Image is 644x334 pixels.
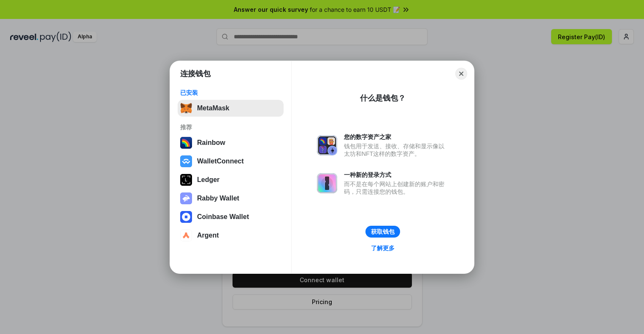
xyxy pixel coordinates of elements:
div: 获取钱包 [371,228,395,235]
div: Rabby Wallet [197,195,239,202]
div: Ledger [197,176,219,184]
img: svg+xml,%3Csvg%20width%3D%2228%22%20height%3D%2228%22%20viewBox%3D%220%200%2028%2028%22%20fill%3D... [180,211,192,223]
button: Rainbow [178,134,284,151]
button: Ledger [178,171,284,188]
img: svg+xml,%3Csvg%20width%3D%22120%22%20height%3D%22120%22%20viewBox%3D%220%200%20120%20120%22%20fil... [180,137,192,149]
img: svg+xml,%3Csvg%20fill%3D%22none%22%20height%3D%2233%22%20viewBox%3D%220%200%2035%2033%22%20width%... [180,102,192,114]
img: svg+xml,%3Csvg%20xmlns%3D%22http%3A%2F%2Fwww.w3.org%2F2000%2Fsvg%22%20fill%3D%22none%22%20viewBox... [180,192,192,204]
div: 钱包用于发送、接收、存储和显示像以太坊和NFT这样的数字资产。 [344,142,449,158]
div: Coinbase Wallet [197,213,249,221]
div: Rainbow [197,139,225,147]
img: svg+xml,%3Csvg%20width%3D%2228%22%20height%3D%2228%22%20viewBox%3D%220%200%2028%2028%22%20fill%3D... [180,155,192,167]
img: svg+xml,%3Csvg%20xmlns%3D%22http%3A%2F%2Fwww.w3.org%2F2000%2Fsvg%22%20width%3D%2228%22%20height%3... [180,174,192,186]
img: svg+xml,%3Csvg%20width%3D%2228%22%20height%3D%2228%22%20viewBox%3D%220%200%2028%2028%22%20fill%3D... [180,230,192,241]
div: 您的数字资产之家 [344,133,449,141]
img: svg+xml,%3Csvg%20xmlns%3D%22http%3A%2F%2Fwww.w3.org%2F2000%2Fsvg%22%20fill%3D%22none%22%20viewBox... [317,173,337,193]
div: MetaMask [197,104,229,112]
div: Argent [197,232,219,239]
img: svg+xml,%3Csvg%20xmlns%3D%22http%3A%2F%2Fwww.w3.org%2F2000%2Fsvg%22%20fill%3D%22none%22%20viewBox... [317,135,337,155]
div: 推荐 [180,123,281,131]
button: Coinbase Wallet [178,208,284,225]
h1: 连接钱包 [180,69,211,79]
div: 什么是钱包？ [360,93,406,103]
div: 了解更多 [371,244,395,252]
div: WalletConnect [197,158,244,165]
button: MetaMask [178,100,284,117]
div: 而不是在每个网站上创建新的账户和密码，只需连接您的钱包。 [344,180,449,195]
button: WalletConnect [178,153,284,170]
button: Argent [178,227,284,244]
button: Rabby Wallet [178,190,284,207]
button: Close [455,68,467,80]
div: 一种新的登录方式 [344,171,449,179]
button: 获取钱包 [365,226,400,238]
div: 已安装 [180,89,281,96]
a: 了解更多 [366,243,400,254]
